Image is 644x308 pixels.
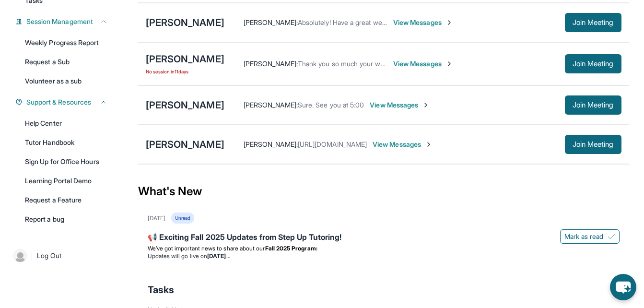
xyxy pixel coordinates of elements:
[373,140,433,149] span: View Messages
[445,60,453,68] img: Chevron-Right
[26,97,91,107] span: Support & Resources
[37,251,62,261] span: Log Out
[146,98,224,112] div: [PERSON_NAME]
[19,53,113,71] a: Request a Sub
[608,233,615,240] img: Mark as read
[298,18,425,26] span: Absolutely! Have a great weekend as well!
[393,59,453,69] span: View Messages
[422,101,430,109] img: Chevron-Right
[146,138,224,151] div: [PERSON_NAME]
[564,232,604,241] span: Mark as read
[244,59,298,68] span: [PERSON_NAME] :
[265,245,317,252] strong: Fall 2025 Program:
[19,115,113,132] a: Help Center
[244,18,298,26] span: [PERSON_NAME] :
[565,13,621,32] button: Join Meeting
[146,16,224,29] div: [PERSON_NAME]
[10,245,113,266] a: |Log Out
[573,142,614,147] span: Join Meeting
[146,52,224,66] div: [PERSON_NAME]
[298,101,364,109] span: Sure. See you at 5:00
[23,97,107,107] button: Support & Resources
[573,102,614,108] span: Join Meeting
[19,191,113,209] a: Request a Feature
[148,231,620,245] div: 📢 Exciting Fall 2025 Updates from Step Up Tutoring!
[565,135,621,154] button: Join Meeting
[23,17,107,26] button: Session Management
[146,68,224,75] span: No session in 11 days
[26,17,93,26] span: Session Management
[573,61,614,67] span: Join Meeting
[171,213,194,224] div: Unread
[138,170,629,213] div: What's New
[573,20,614,25] span: Join Meeting
[19,153,113,170] a: Sign Up for Office Hours
[565,95,621,115] button: Join Meeting
[19,72,113,90] a: Volunteer as a sub
[393,18,453,27] span: View Messages
[207,252,230,260] strong: [DATE]
[298,59,402,68] span: Thank you so much your work too
[148,245,265,252] span: We’ve got important news to share about our
[19,172,113,190] a: Learning Portal Demo
[19,134,113,151] a: Tutor Handbook
[148,252,620,260] li: Updates will go live on
[19,34,113,51] a: Weekly Progress Report
[13,249,27,262] img: user-img
[565,54,621,73] button: Join Meeting
[31,250,33,261] span: |
[148,214,165,222] div: [DATE]
[445,19,453,26] img: Chevron-Right
[560,229,620,244] button: Mark as read
[244,101,298,109] span: [PERSON_NAME] :
[244,140,298,148] span: [PERSON_NAME] :
[610,274,636,300] button: chat-button
[19,211,113,228] a: Report a bug
[298,140,367,148] span: [URL][DOMAIN_NAME]
[370,100,430,110] span: View Messages
[425,141,433,148] img: Chevron-Right
[148,283,174,296] span: Tasks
